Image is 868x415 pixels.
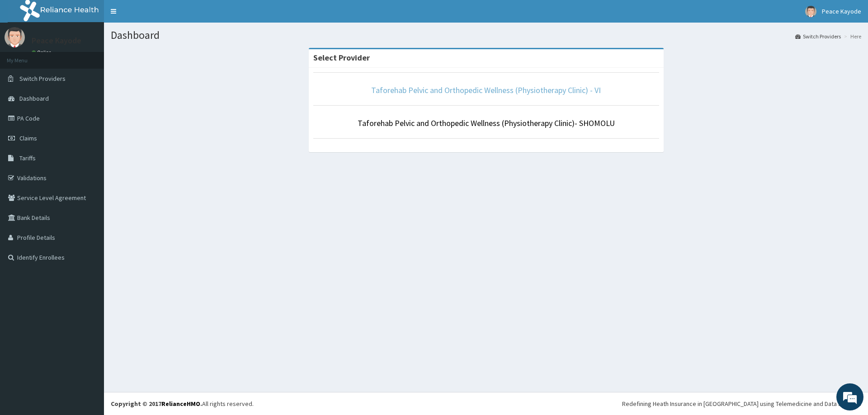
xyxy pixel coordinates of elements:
[313,52,370,63] strong: Select Provider
[161,400,200,408] a: RelianceHMO
[19,75,66,83] span: Switch Providers
[19,154,36,162] span: Tariffs
[32,49,53,56] a: Online
[19,134,37,142] span: Claims
[842,33,861,40] li: Here
[19,94,49,103] span: Dashboard
[371,85,601,95] a: Taforehab Pelvic and Orthopedic Wellness (Physiotherapy Clinic) - VI
[805,6,816,17] img: User Image
[795,33,841,40] a: Switch Providers
[111,400,202,408] strong: Copyright © 2017 .
[358,118,615,128] a: Taforehab Pelvic and Orthopedic Wellness (Physiotherapy Clinic)- SHOMOLU
[5,27,25,47] img: User Image
[622,399,861,408] div: Redefining Heath Insurance in [GEOGRAPHIC_DATA] using Telemedicine and Data Science!
[111,29,861,41] h1: Dashboard
[822,7,861,15] span: Peace Kayode
[104,392,868,415] footer: All rights reserved.
[32,37,81,45] p: Peace Kayode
